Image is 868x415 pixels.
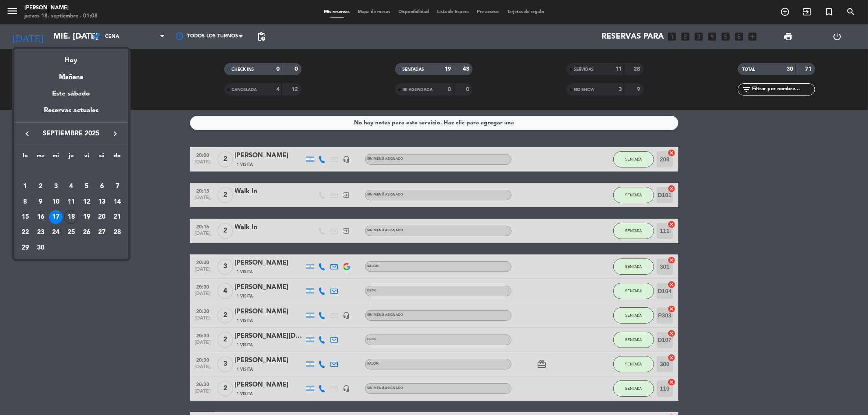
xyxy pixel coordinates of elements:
div: 18 [64,210,78,224]
div: 15 [18,210,32,224]
div: 29 [18,241,32,255]
td: 12 de septiembre de 2025 [79,194,94,210]
div: 16 [34,210,48,224]
th: jueves [63,151,79,164]
i: keyboard_arrow_left [22,129,32,139]
td: 22 de septiembre de 2025 [17,225,33,240]
div: 25 [64,226,78,239]
td: 9 de septiembre de 2025 [33,194,48,210]
td: 21 de septiembre de 2025 [109,210,125,225]
div: Este sábado [14,83,128,105]
div: 27 [95,226,109,239]
th: domingo [109,151,125,164]
div: Hoy [14,49,128,66]
td: 18 de septiembre de 2025 [63,210,79,225]
div: 12 [80,195,94,209]
td: 16 de septiembre de 2025 [33,210,48,225]
td: 1 de septiembre de 2025 [17,179,33,194]
div: Mañana [14,66,128,83]
td: 11 de septiembre de 2025 [63,194,79,210]
td: 30 de septiembre de 2025 [33,240,48,256]
td: 4 de septiembre de 2025 [63,179,79,194]
span: septiembre 2025 [35,128,108,139]
div: 1 [18,180,32,193]
div: Reservas actuales [14,105,128,122]
th: viernes [79,151,94,164]
td: 29 de septiembre de 2025 [17,240,33,256]
div: 13 [95,195,109,209]
td: 5 de septiembre de 2025 [79,179,94,194]
div: 24 [49,226,63,239]
div: 26 [80,226,94,239]
td: 13 de septiembre de 2025 [94,194,110,210]
div: 14 [110,195,124,209]
div: 9 [34,195,48,209]
td: 8 de septiembre de 2025 [17,194,33,210]
div: 8 [18,195,32,209]
div: 17 [49,210,63,224]
div: 20 [95,210,109,224]
td: 7 de septiembre de 2025 [109,179,125,194]
div: 11 [64,195,78,209]
div: 3 [49,180,63,193]
div: 30 [34,241,48,255]
td: 24 de septiembre de 2025 [48,225,63,240]
td: 10 de septiembre de 2025 [48,194,63,210]
th: martes [33,151,48,164]
td: 20 de septiembre de 2025 [94,210,110,225]
td: 19 de septiembre de 2025 [79,210,94,225]
div: 22 [18,226,32,239]
td: 3 de septiembre de 2025 [48,179,63,194]
div: 23 [34,226,48,239]
div: 19 [80,210,94,224]
th: lunes [17,151,33,164]
td: 17 de septiembre de 2025 [48,210,63,225]
div: 2 [34,180,48,193]
td: 28 de septiembre de 2025 [109,225,125,240]
div: 28 [110,226,124,239]
td: 6 de septiembre de 2025 [94,179,110,194]
div: 5 [80,180,94,193]
td: 25 de septiembre de 2025 [63,225,79,240]
td: 26 de septiembre de 2025 [79,225,94,240]
div: 4 [64,180,78,193]
td: 14 de septiembre de 2025 [109,194,125,210]
th: miércoles [48,151,63,164]
button: keyboard_arrow_right [108,128,122,139]
td: 2 de septiembre de 2025 [33,179,48,194]
td: 23 de septiembre de 2025 [33,225,48,240]
div: 10 [49,195,63,209]
td: 15 de septiembre de 2025 [17,210,33,225]
div: 7 [110,180,124,193]
button: keyboard_arrow_left [20,128,35,139]
td: 27 de septiembre de 2025 [94,225,110,240]
i: keyboard_arrow_right [110,129,120,139]
div: 6 [95,180,109,193]
td: SEP. [17,164,125,179]
div: 21 [110,210,124,224]
th: sábado [94,151,110,164]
